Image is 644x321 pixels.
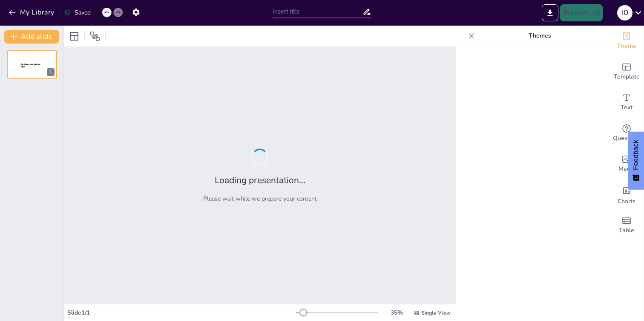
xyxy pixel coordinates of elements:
[617,4,632,21] button: I O
[4,30,59,44] button: Add slide
[618,164,635,174] span: Media
[215,174,305,186] h2: Loading presentation...
[609,210,644,241] div: Add a table
[632,140,640,170] span: Feedback
[47,68,55,76] div: 1
[44,53,55,63] button: Cannot delete last slide
[609,87,644,118] div: Add text boxes
[609,179,644,210] div: Add charts and graphs
[618,197,635,206] span: Charts
[64,9,91,17] div: Saved
[386,309,407,317] div: 35 %
[273,6,362,18] input: Insert title
[7,50,57,79] div: Sendsteps presentation editor1
[203,195,317,203] p: Please wait while we prepare your content
[67,29,81,43] div: Layout
[21,63,40,68] span: Sendsteps presentation editor
[621,103,632,112] span: Text
[614,72,640,82] span: Template
[619,226,634,235] span: Table
[609,149,644,179] div: Add images, graphics, shapes or video
[32,53,43,63] button: Duplicate Slide
[609,118,644,149] div: Get real-time input from your audience
[542,4,558,21] button: Export to PowerPoint
[613,134,641,143] span: Questions
[560,4,603,21] button: Present
[478,26,601,46] p: Themes
[609,26,644,56] div: Change the overall theme
[628,131,644,190] button: Feedback - Show survey
[617,41,636,51] span: Theme
[67,309,296,317] div: Slide 1 / 1
[6,6,58,19] button: My Library
[421,309,451,316] span: Single View
[609,56,644,87] div: Add ready made slides
[90,31,100,41] span: Position
[617,5,632,20] div: I O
